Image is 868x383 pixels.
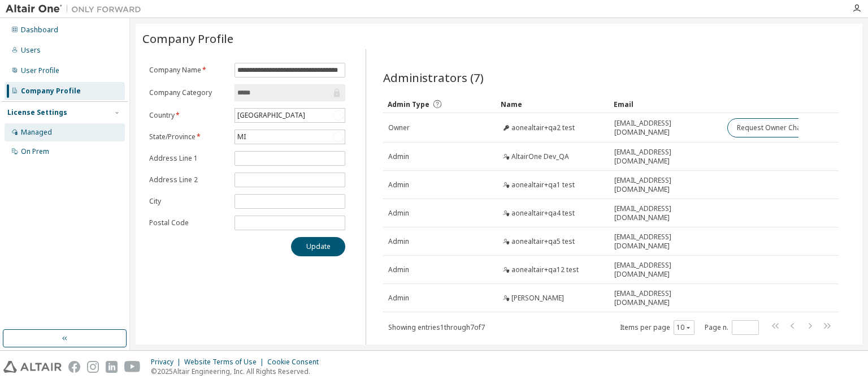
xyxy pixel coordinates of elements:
div: MI [236,131,248,143]
button: Request Owner Change [727,118,823,137]
span: [EMAIL_ADDRESS][DOMAIN_NAME] [614,148,717,166]
span: Admin [388,152,409,161]
span: [EMAIL_ADDRESS][DOMAIN_NAME] [614,119,717,137]
div: Email [614,95,718,113]
span: aonealtair+qa4 test [511,209,575,218]
div: Privacy [151,358,184,367]
label: Company Name [149,66,228,75]
div: Users [21,46,41,55]
label: Address Line 1 [149,154,228,163]
span: [EMAIL_ADDRESS][DOMAIN_NAME] [614,176,717,194]
span: Admin [388,180,409,190]
label: Company Category [149,88,228,97]
div: User Profile [21,66,59,75]
div: Website Terms of Use [184,358,267,367]
div: [GEOGRAPHIC_DATA] [235,109,345,122]
span: Admin [388,265,409,274]
span: aonealtair+qa12 test [511,265,579,274]
span: aonealtair+qa2 test [511,123,575,132]
div: Dashboard [21,25,58,35]
div: On Prem [21,147,49,156]
div: MI [235,130,345,144]
button: 10 [676,323,692,332]
span: Admin [388,294,409,303]
div: Name [501,95,605,113]
div: License Settings [7,108,67,117]
label: City [149,197,228,206]
div: Cookie Consent [267,358,325,367]
label: State/Province [149,132,228,141]
img: instagram.svg [87,361,99,373]
p: © 2025 Altair Engineering, Inc. All Rights Reserved. [151,367,325,376]
span: Showing entries 1 through 7 of 7 [388,322,485,332]
span: Admin [388,237,409,246]
span: Page n. [705,320,759,335]
img: youtube.svg [124,361,141,373]
label: Address Line 2 [149,175,228,184]
div: Company Profile [21,87,81,96]
span: Admin [388,209,409,218]
span: Admin Type [388,100,429,109]
span: Administrators (7) [383,70,484,85]
span: [EMAIL_ADDRESS][DOMAIN_NAME] [614,261,717,279]
button: Update [291,237,345,256]
span: [EMAIL_ADDRESS][DOMAIN_NAME] [614,289,717,307]
span: [PERSON_NAME] [511,294,564,303]
img: Altair One [6,3,147,15]
span: [EMAIL_ADDRESS][DOMAIN_NAME] [614,204,717,222]
img: altair_logo.svg [3,361,62,373]
label: Postal Code [149,218,228,227]
span: [EMAIL_ADDRESS][DOMAIN_NAME] [614,233,717,251]
div: Managed [21,128,52,137]
div: [GEOGRAPHIC_DATA] [236,109,307,122]
span: Items per page [620,320,695,335]
img: linkedin.svg [106,361,118,373]
span: aonealtair+qa1 test [511,180,575,190]
span: Owner [388,123,410,132]
img: facebook.svg [68,361,80,373]
span: Company Profile [142,31,233,46]
span: AltairOne Dev_QA [511,152,569,161]
label: Country [149,111,228,120]
span: aonealtair+qa5 test [511,237,575,246]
